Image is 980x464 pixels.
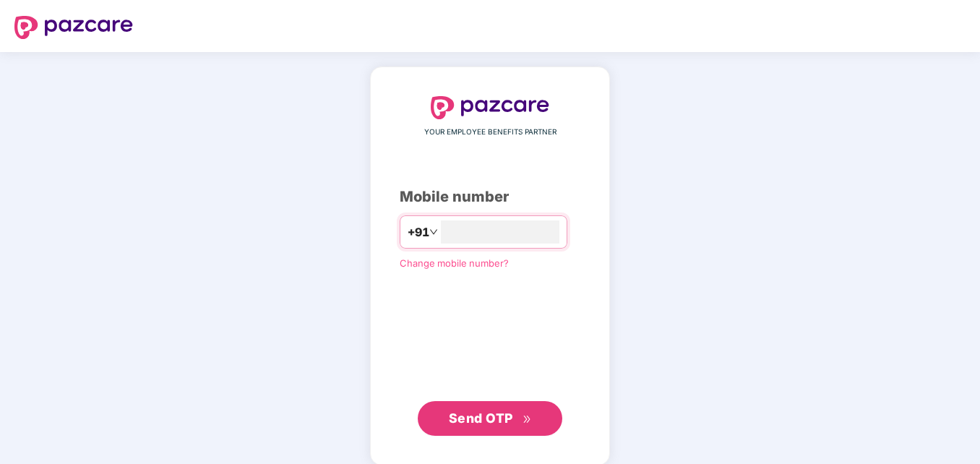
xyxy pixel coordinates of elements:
[400,186,580,208] div: Mobile number
[424,126,556,138] span: YOUR EMPLOYEE BENEFITS PARTNER
[523,415,532,424] span: double-right
[429,228,438,236] span: down
[400,257,509,269] a: Change mobile number?
[449,411,513,426] span: Send OTP
[408,223,429,241] span: +91
[14,16,133,39] img: logo
[418,401,562,436] button: Send OTPdouble-right
[431,96,549,119] img: logo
